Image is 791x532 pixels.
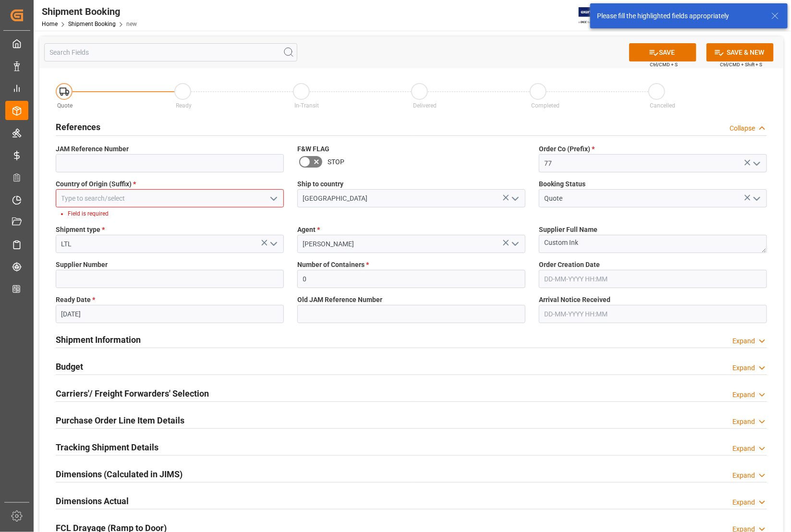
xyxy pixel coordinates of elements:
span: Order Co (Prefix) [539,144,595,154]
span: Shipment type [56,225,105,235]
div: Expand [732,390,755,400]
div: Expand [732,336,755,346]
span: Supplier Number [56,260,108,270]
input: Search Fields [44,43,297,61]
input: DD-MM-YYYY HH:MM [539,305,767,323]
h2: Shipment Information [56,333,141,346]
h2: Budget [56,360,83,373]
button: open menu [749,191,764,206]
h2: Purchase Order Line Item Details [56,414,184,427]
h2: Dimensions Actual [56,495,129,508]
textarea: Custom Ink [539,235,767,253]
input: Type to search/select [56,189,284,207]
div: Expand [732,444,755,454]
span: Completed [532,102,560,109]
span: Booking Status [539,179,585,189]
h2: References [56,121,100,133]
div: Expand [732,363,755,373]
span: Order Creation Date [539,260,600,270]
a: Home [42,21,58,27]
span: Ready [176,102,192,109]
div: Expand [732,497,755,508]
span: Supplier Full Name [539,225,597,235]
div: Expand [732,417,755,427]
span: Old JAM Reference Number [297,295,382,305]
button: open menu [266,191,280,206]
div: Please fill the highlighted fields appropriately [597,11,762,21]
span: Cancelled [650,102,676,109]
span: Ctrl/CMD + S [650,61,678,68]
a: Shipment Booking [68,21,116,27]
span: F&W FLAG [297,144,329,154]
button: open menu [508,237,522,252]
button: open menu [266,237,280,252]
span: Number of Containers [297,260,369,270]
span: Arrival Notice Received [539,295,610,305]
h2: Dimensions (Calculated in JIMS) [56,468,183,481]
div: Expand [732,471,755,481]
div: Shipment Booking [42,4,137,19]
input: DD-MM-YYYY [56,305,284,323]
span: Ship to country [297,179,343,189]
span: In-Transit [294,102,319,109]
button: open menu [508,191,522,206]
input: DD-MM-YYYY HH:MM [539,270,767,288]
h2: Carriers'/ Freight Forwarders' Selection [56,387,209,400]
button: SAVE [629,43,696,61]
span: Agent [297,225,320,235]
li: Field is required [68,209,276,218]
button: SAVE & NEW [706,43,774,61]
span: Country of Origin (Suffix) [56,179,136,189]
span: JAM Reference Number [56,144,129,154]
span: Quote [58,102,73,109]
img: Exertis%20JAM%20-%20Email%20Logo.jpg_1722504956.jpg [579,7,612,24]
h2: Tracking Shipment Details [56,441,158,454]
div: Collapse [730,123,755,133]
button: open menu [749,156,764,171]
span: STOP [328,157,344,167]
span: Delivered [413,102,437,109]
span: Ready Date [56,295,95,305]
span: Ctrl/CMD + Shift + S [720,61,762,68]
